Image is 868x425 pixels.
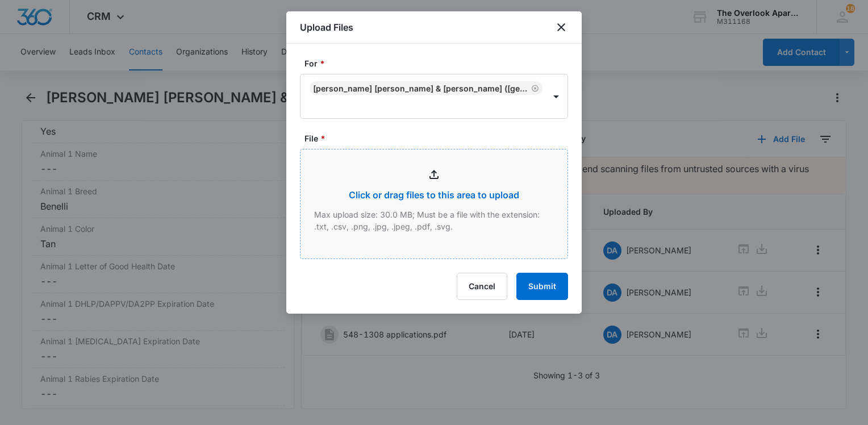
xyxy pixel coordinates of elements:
div: [PERSON_NAME] [PERSON_NAME] & [PERSON_NAME] ([GEOGRAPHIC_DATA]:901; [PERSON_NAME][EMAIL_ADDRESS][... [313,84,529,93]
button: close [554,20,568,34]
button: Cancel [457,273,507,300]
label: File [304,132,573,144]
h1: Upload Files [300,20,353,34]
label: For [304,57,573,69]
div: Remove Baylee Adent Bryce Bradford & Blake Bradford (ID:901; adent.baylee@gmail.com; 9706851901) [529,84,539,92]
button: Submit [516,273,568,300]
